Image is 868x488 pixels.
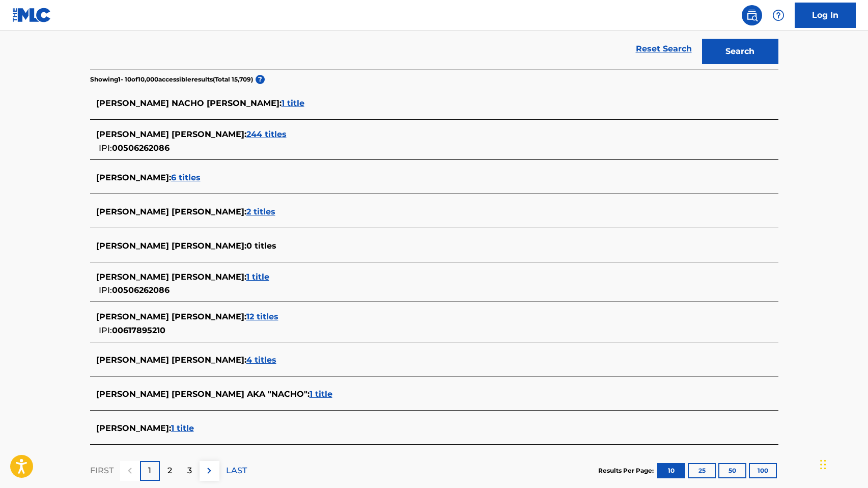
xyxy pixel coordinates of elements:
span: 1 title [282,98,304,108]
img: MLC Logo [12,8,51,22]
span: 1 title [246,272,269,282]
p: FIRST [90,465,114,477]
div: Drag [820,449,826,480]
button: Search [702,39,778,64]
span: [PERSON_NAME] [PERSON_NAME] AKA "NACHO" : [96,389,310,399]
span: 1 title [310,389,332,399]
img: search [746,9,758,21]
span: IPI: [99,143,112,153]
span: [PERSON_NAME] [PERSON_NAME] : [96,241,246,251]
span: 12 titles [246,312,278,321]
span: [PERSON_NAME] : [96,173,171,182]
div: Help [768,5,789,25]
span: 0 titles [246,241,276,251]
span: 00506262086 [112,285,170,295]
p: Showing 1 - 10 of 10,000 accessible results (Total 15,709 ) [90,75,253,84]
button: 25 [688,463,716,478]
iframe: Chat Widget [817,439,868,488]
img: right [203,465,215,477]
span: [PERSON_NAME] [PERSON_NAME] : [96,207,246,216]
span: 244 titles [246,129,287,139]
span: 1 title [171,423,194,433]
span: IPI: [99,326,112,335]
p: 3 [187,465,192,477]
span: [PERSON_NAME] : [96,423,171,433]
span: [PERSON_NAME] [PERSON_NAME] : [96,355,246,365]
span: [PERSON_NAME] [PERSON_NAME] : [96,312,246,321]
span: 6 titles [171,173,201,182]
a: Log In [795,3,856,28]
button: 10 [657,463,685,478]
span: 4 titles [246,355,276,365]
span: ? [256,75,265,84]
a: Public Search [742,5,762,25]
a: Reset Search [631,38,697,60]
span: 00617895210 [112,326,165,335]
button: 100 [749,463,777,478]
p: Results Per Page: [598,466,656,475]
p: 2 [167,465,172,477]
span: IPI: [99,285,112,295]
span: [PERSON_NAME] [PERSON_NAME] : [96,272,246,282]
p: LAST [226,465,247,477]
span: 00506262086 [112,143,170,153]
button: 50 [718,463,746,478]
span: [PERSON_NAME] NACHO [PERSON_NAME] : [96,98,282,108]
span: [PERSON_NAME] [PERSON_NAME] : [96,129,246,139]
img: help [772,9,785,21]
span: 2 titles [246,207,275,216]
p: 1 [148,465,151,477]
